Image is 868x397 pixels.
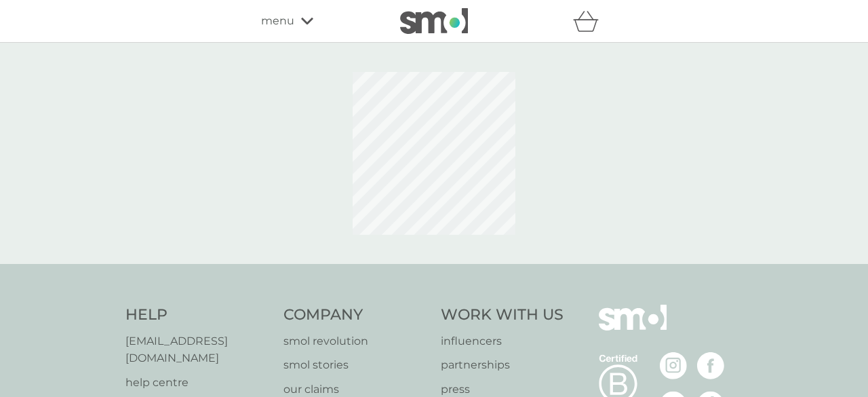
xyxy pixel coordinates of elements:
h4: Company [283,305,428,326]
img: smol [400,8,468,34]
h4: Help [125,305,270,326]
a: smol stories [283,356,428,374]
span: menu [261,12,294,30]
img: smol [599,305,667,351]
a: smol revolution [283,333,428,350]
a: influencers [441,333,564,350]
img: visit the smol Facebook page [697,352,724,379]
img: visit the smol Instagram page [660,352,687,379]
h4: Work With Us [441,305,564,326]
a: partnerships [441,356,564,374]
a: help centre [125,374,270,392]
div: basket [573,7,607,35]
a: [EMAIL_ADDRESS][DOMAIN_NAME] [125,333,270,367]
